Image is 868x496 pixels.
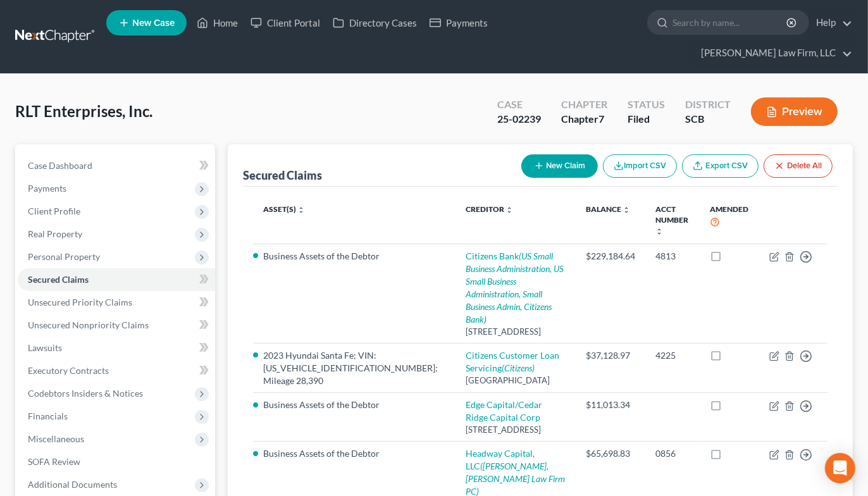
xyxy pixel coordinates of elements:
[263,399,446,411] li: Business Assets of the Debtor
[466,204,514,214] a: Creditor unfold_more
[18,450,215,473] a: SOFA Review
[466,251,564,325] a: Citizens Bank(US Small Business Administration, US Small Business Administration, Small Business ...
[132,18,175,28] span: New Case
[28,365,109,376] span: Executory Contracts
[28,319,149,330] span: Unsecured Nonpriority Claims
[28,297,132,307] span: Unsecured Priority Claims
[506,206,514,214] i: unfold_more
[18,268,215,291] a: Secured Claims
[244,11,326,34] a: Client Portal
[263,250,446,263] li: Business Assets of the Debtor
[18,154,215,177] a: Case Dashboard
[28,251,100,262] span: Personal Property
[18,314,215,337] a: Unsecured Nonpriority Claims
[28,206,80,216] span: Client Profile
[18,291,215,314] a: Unsecured Priority Claims
[586,250,635,263] div: $229,184.64
[700,197,759,244] th: Amended
[695,42,852,65] a: [PERSON_NAME] Law Firm, LLC
[502,363,535,373] i: (Citizens)
[466,375,566,387] div: [GEOGRAPHIC_DATA]
[466,326,566,338] div: [STREET_ADDRESS]
[263,349,446,387] li: 2023 Hyundai Santa Fe; VIN: [US_VEHICLE_IDENTIFICATION_NUMBER]; Mileage 28,390
[466,399,543,423] a: Edge Capital/Cedar Ridge Capital Corp
[598,113,604,125] span: 7
[673,11,788,34] input: Search by name...
[28,433,84,444] span: Miscellaneous
[423,11,494,34] a: Payments
[561,112,607,127] div: Chapter
[586,349,635,362] div: $37,128.97
[603,154,677,178] button: Import CSV
[28,456,80,467] span: SOFA Review
[586,204,630,214] a: Balance unfold_more
[655,204,688,235] a: Acct Number unfold_more
[190,11,244,34] a: Home
[628,112,665,127] div: Filed
[28,411,68,421] span: Financials
[28,342,62,353] span: Lawsuits
[28,479,117,490] span: Additional Documents
[655,250,690,263] div: 4813
[28,160,92,171] span: Case Dashboard
[466,424,566,436] div: [STREET_ADDRESS]
[15,102,152,120] span: RLT Enterprises, Inc.
[28,228,82,239] span: Real Property
[18,359,215,382] a: Executory Contracts
[655,447,690,460] div: 0856
[497,112,541,127] div: 25-02239
[685,97,731,112] div: District
[263,204,305,214] a: Asset(s) unfold_more
[655,228,663,235] i: unfold_more
[682,154,759,178] a: Export CSV
[28,388,143,399] span: Codebtors Insiders & Notices
[586,447,635,460] div: $65,698.83
[18,337,215,359] a: Lawsuits
[243,168,322,183] div: Secured Claims
[28,274,89,285] span: Secured Claims
[586,399,635,411] div: $11,013.34
[263,447,446,460] li: Business Assets of the Debtor
[628,97,665,112] div: Status
[521,154,598,178] button: New Claim
[466,350,560,373] a: Citizens Customer Loan Servicing(Citizens)
[623,206,630,214] i: unfold_more
[825,453,855,483] div: Open Intercom Messenger
[497,97,541,112] div: Case
[751,97,838,126] button: Preview
[28,183,66,194] span: Payments
[326,11,423,34] a: Directory Cases
[810,11,852,34] a: Help
[297,206,305,214] i: unfold_more
[685,112,731,127] div: SCB
[561,97,607,112] div: Chapter
[655,349,690,362] div: 4225
[764,154,833,178] button: Delete All
[466,251,564,325] i: (US Small Business Administration, US Small Business Administration, Small Business Admin, Citize...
